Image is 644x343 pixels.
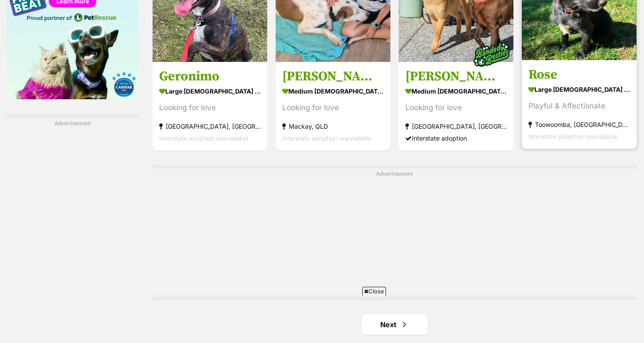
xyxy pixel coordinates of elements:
[153,62,267,151] a: Geronimo large [DEMOGRAPHIC_DATA] Dog Looking for love [GEOGRAPHIC_DATA], [GEOGRAPHIC_DATA] Inter...
[282,85,384,98] strong: medium [DEMOGRAPHIC_DATA] Dog
[159,121,261,133] strong: [GEOGRAPHIC_DATA], [GEOGRAPHIC_DATA]
[362,287,386,296] span: Close
[282,102,384,114] div: Looking for love
[405,85,507,98] strong: medium [DEMOGRAPHIC_DATA] Dog
[276,62,390,151] a: [PERSON_NAME] medium [DEMOGRAPHIC_DATA] Dog Looking for love Mackay, QLD Interstate adoption unav...
[282,121,384,133] strong: Mackay, QLD
[405,121,507,133] strong: [GEOGRAPHIC_DATA], [GEOGRAPHIC_DATA]
[522,60,637,149] a: Rose large [DEMOGRAPHIC_DATA] Dog Playful & Affectionate Toowoomba, [GEOGRAPHIC_DATA] Interstate ...
[528,101,630,112] div: Playful & Affectionate
[528,133,618,141] span: Interstate adoption unavailable
[159,135,248,142] span: Interstate adoption unavailable
[282,69,384,85] h3: [PERSON_NAME]
[405,69,507,85] h3: [PERSON_NAME] & [PERSON_NAME]
[528,67,630,83] h3: Rose
[152,314,637,335] nav: Pagination
[162,299,482,339] iframe: Advertisement
[405,102,507,114] div: Looking for love
[159,69,261,85] h3: Geronimo
[528,83,630,96] strong: large [DEMOGRAPHIC_DATA] Dog
[152,165,637,300] div: Advertisement
[469,33,513,77] img: bonded besties
[182,181,608,291] iframe: Advertisement
[399,62,513,151] a: [PERSON_NAME] & [PERSON_NAME] medium [DEMOGRAPHIC_DATA] Dog Looking for love [GEOGRAPHIC_DATA], [...
[282,135,371,142] span: Interstate adoption unavailable
[528,119,630,131] strong: Toowoomba, [GEOGRAPHIC_DATA]
[159,85,261,98] strong: large [DEMOGRAPHIC_DATA] Dog
[159,102,261,114] div: Looking for love
[405,133,507,144] div: Interstate adoption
